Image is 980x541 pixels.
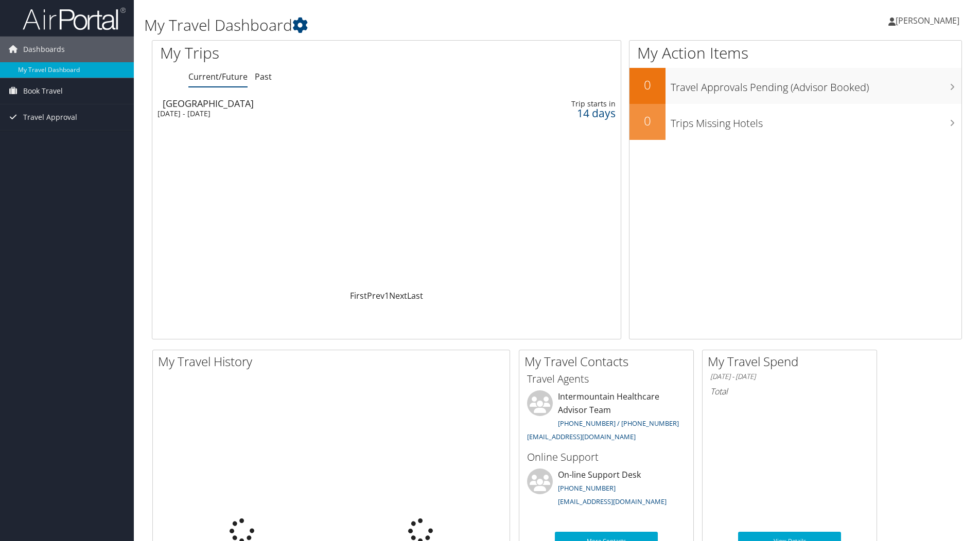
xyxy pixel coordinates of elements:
img: airportal-logo.png [23,7,126,31]
a: [EMAIL_ADDRESS][DOMAIN_NAME] [558,497,667,506]
div: 14 days [515,109,615,118]
h1: My Trips [160,42,418,64]
a: [PERSON_NAME] [888,5,970,36]
h6: Total [710,386,869,397]
h2: 0 [629,112,666,130]
h2: My Travel Contacts [524,353,693,370]
h2: My Travel Spend [708,353,877,370]
span: Travel Approval [23,104,77,130]
h3: Travel Approvals Pending (Advisor Booked) [671,75,961,95]
span: Dashboards [23,37,65,62]
a: Past [255,71,272,82]
div: [GEOGRAPHIC_DATA] [163,99,460,108]
h2: My Travel History [158,353,510,370]
a: [PHONE_NUMBER] [558,483,616,493]
a: 0Travel Approvals Pending (Advisor Booked) [629,68,961,104]
li: Intermountain Healthcare Advisor Team [522,390,691,445]
h1: My Action Items [629,42,961,64]
a: Next [389,290,407,301]
a: 0Trips Missing Hotels [629,104,961,140]
a: [EMAIL_ADDRESS][DOMAIN_NAME] [527,432,636,441]
li: On-line Support Desk [522,468,691,511]
a: 1 [384,290,389,301]
div: Trip starts in [515,99,615,109]
a: Current/Future [188,71,248,82]
span: Book Travel [23,78,63,104]
h6: [DATE] - [DATE] [710,372,869,382]
div: [DATE] - [DATE] [157,109,455,118]
h2: 0 [629,76,666,94]
a: First [350,290,367,301]
h3: Trips Missing Hotels [671,111,961,131]
a: [PHONE_NUMBER] / [PHONE_NUMBER] [558,419,679,428]
h3: Online Support [527,450,686,464]
h3: Travel Agents [527,372,686,386]
span: [PERSON_NAME] [896,15,959,26]
a: Prev [367,290,384,301]
h1: My Travel Dashboard [144,14,694,36]
a: Last [407,290,423,301]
